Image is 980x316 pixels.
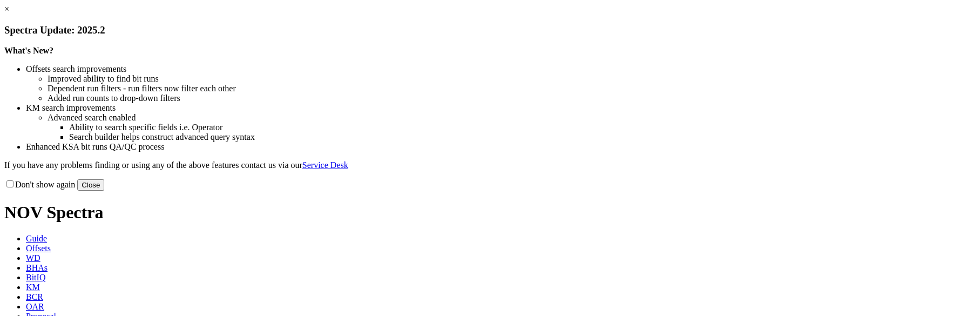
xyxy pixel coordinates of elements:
span: BCR [26,292,43,301]
span: Guide [26,234,47,243]
button: Close [77,179,104,191]
li: Search builder helps construct advanced query syntax [69,132,976,142]
span: WD [26,253,40,263]
h1: NOV Spectra [4,203,976,223]
span: Offsets [26,244,51,253]
a: Service Desk [302,160,348,170]
span: BitIQ [26,273,45,282]
li: KM search improvements [26,103,976,113]
li: Dependent run filters - run filters now filter each other [48,84,976,93]
p: If you have any problems finding or using any of the above features contact us via our [4,160,976,170]
li: Offsets search improvements [26,64,976,74]
li: Advanced search enabled [48,113,976,123]
a: × [4,4,9,14]
li: Added run counts to drop-down filters [48,93,976,103]
label: Don't show again [4,180,75,189]
span: OAR [26,302,44,311]
li: Ability to search specific fields i.e. Operator [69,123,976,132]
h3: Spectra Update: 2025.2 [4,24,976,36]
span: BHAs [26,263,48,272]
li: Improved ability to find bit runs [48,74,976,84]
li: Enhanced KSA bit runs QA/QC process [26,142,976,152]
input: Don't show again [6,180,13,187]
span: KM [26,283,40,292]
strong: What's New? [4,46,53,55]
